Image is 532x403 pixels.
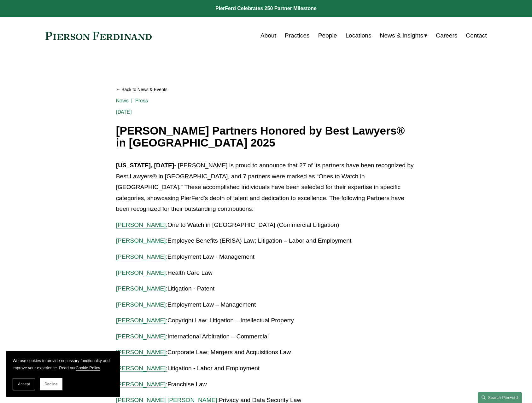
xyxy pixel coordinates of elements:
span: Decline [44,382,58,386]
a: folder dropdown [380,30,428,42]
a: Back to News & Events [116,84,416,95]
p: Litigation - Labor and Employment [116,363,416,374]
a: [PERSON_NAME]: [116,333,167,340]
a: Cookie Policy [76,366,100,370]
a: People [318,30,337,42]
span: [DATE] [116,109,132,115]
button: Accept [13,378,35,390]
span: Accept [18,382,30,386]
a: [PERSON_NAME]: [116,269,167,276]
p: Employment Law – Management [116,299,416,310]
p: Health Care Law [116,268,416,279]
a: Practices [285,30,310,42]
p: Copyright Law; Litigation – Intellectual Property [116,315,416,326]
a: [PERSON_NAME]: [116,285,167,292]
a: [PERSON_NAME]: [116,381,167,388]
a: [PERSON_NAME]: [116,365,167,371]
a: [PERSON_NAME]: [116,301,167,308]
a: Search this site [478,392,522,403]
a: News [116,98,129,104]
p: Corporate Law; Mergers and Acquisitions Law [116,347,416,358]
strong: [US_STATE], [DATE] [116,162,174,169]
a: [PERSON_NAME]: [116,222,167,228]
h1: [PERSON_NAME] Partners Honored by Best Lawyers® in [GEOGRAPHIC_DATA] 2025 [116,125,416,149]
a: [PERSON_NAME]: [116,237,167,244]
section: Cookie banner [6,351,120,397]
a: Press [135,98,148,104]
a: [PERSON_NAME]: [116,253,167,260]
p: Litigation - Patent [116,283,416,294]
a: About [260,30,276,42]
a: [PERSON_NAME]: [116,317,167,324]
p: Employee Benefits (ERISA) Law; Litigation – Labor and Employment [116,235,416,246]
a: Contact [466,30,487,42]
button: Decline [40,378,62,390]
a: [PERSON_NAME]: [116,349,167,355]
p: - [PERSON_NAME] is proud to announce that 27 of its partners have been recognized by Best Lawyers... [116,160,416,215]
a: Locations [345,30,371,42]
a: Careers [436,30,457,42]
p: One to Watch in [GEOGRAPHIC_DATA] (Commercial Litigation) [116,220,416,231]
span: News & Insights [380,30,424,41]
p: International Arbitration – Commercial [116,331,416,342]
p: Franchise Law [116,379,416,390]
p: We use cookies to provide necessary functionality and improve your experience. Read our . [13,357,114,371]
p: Employment Law - Management [116,251,416,262]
